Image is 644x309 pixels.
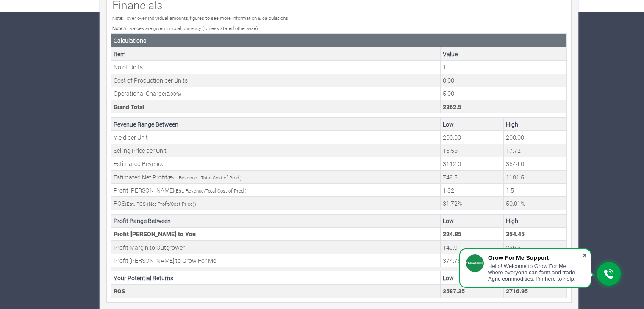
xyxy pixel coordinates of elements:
[125,201,196,207] small: (Est. ROS (Net Profit/Cost Price))
[443,274,454,282] b: Low
[112,25,258,31] small: All values are given in local currency (Unless stated otherwise)
[441,197,504,210] td: Your estimated minimum ROS (Net Profit/Cost Price)
[111,144,441,157] td: Selling Price per Unit
[167,174,242,181] small: (Est. Revenue - Total Cost of Prod.)
[441,131,504,144] td: Your estimated minimum Yield per Unit
[506,217,518,225] b: High
[441,61,567,74] td: This is the number of Units
[441,284,504,298] td: Your Potential Minimum Return on Funding
[488,263,582,282] div: Hello! Welcome to Grow For Me where everyone can farm and trade Agric commodities. I'm here to help.
[165,91,181,97] small: ( %)
[111,227,441,240] td: Profit [PERSON_NAME] to You
[111,284,441,298] td: ROS
[504,131,567,144] td: Your estimated maximum Yield per Unit
[506,120,518,128] b: High
[111,34,567,47] th: Calculations
[443,217,454,225] b: Low
[114,217,171,225] b: Profit Range Between
[441,100,567,113] td: This is the Total Cost. (Units Cost + (Operational Charge * Units Cost)) * No of Units
[504,184,567,197] td: Your estimated maximum Profit Margin (Estimated Revenue/Total Cost of Production)
[504,227,567,240] td: Your Profit Margin (Max Estimated Profit * Profit Margin)
[443,120,454,128] b: Low
[114,103,144,111] b: Grand Total
[441,171,504,184] td: Your estimated Profit to be made (Estimated Revenue - Total Cost of Production)
[504,171,567,184] td: Your estimated Profit to be made (Estimated Revenue - Total Cost of Production)
[111,131,441,144] td: Yield per Unit
[441,74,567,87] td: This is the cost of a Units
[111,254,441,267] td: Profit [PERSON_NAME] to Grow For Me
[167,91,176,97] span: 5.00
[441,87,567,100] td: This is the operational charge by Grow For Me
[111,171,441,184] td: Estimated Net Profit
[174,188,247,194] small: (Est. Revenue/Total Cost of Prod.)
[504,241,567,254] td: Outgrower Profit Margin (Max Estimated Profit * Outgrower Profit Margin)
[441,157,504,170] td: Your estimated Revenue expected (Grand Total * Min. Est. Revenue Percentage)
[504,197,567,210] td: Your estimated maximum ROS (Net Profit/Cost Price)
[111,197,441,210] td: ROS
[111,61,441,74] td: No of Units
[114,274,173,282] b: Your Potential Returns
[114,120,178,128] b: Revenue Range Between
[111,87,441,100] td: Operational Charge
[441,144,504,157] td: Your estimated minimum Selling Price per Unit
[112,15,123,21] b: Note:
[441,254,504,267] td: Grow For Me Profit Margin (Min Estimated Profit * Grow For Me Profit Margin)
[441,184,504,197] td: Your estimated minimum Profit Margin (Estimated Revenue/Total Cost of Production)
[504,284,567,298] td: Your Potential Maximum Return on Funding
[504,144,567,157] td: Your estimated maximum Selling Price per Unit
[488,254,582,261] div: Grow For Me Support
[111,74,441,87] td: Cost of Production per Units
[441,241,504,254] td: Outgrower Profit Margin (Min Estimated Profit * Outgrower Profit Margin)
[111,184,441,197] td: Profit [PERSON_NAME]
[111,157,441,170] td: Estimated Revenue
[504,157,567,170] td: Your estimated Revenue expected (Grand Total * Max. Est. Revenue Percentage)
[114,50,126,58] b: Item
[111,241,441,254] td: Profit Margin to Outgrower
[441,227,504,240] td: Your Profit Margin (Min Estimated Profit * Profit Margin)
[112,25,123,31] b: Note:
[443,50,458,58] b: Value
[112,15,288,21] small: Hover over individual amounts/figures to see more information & calculations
